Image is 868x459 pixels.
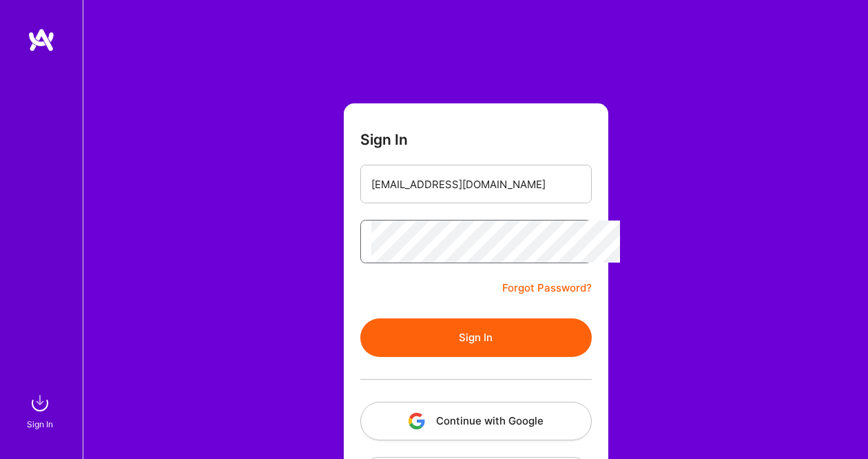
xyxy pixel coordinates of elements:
[502,280,592,296] a: Forgot Password?
[26,389,54,417] img: sign in
[409,413,425,429] img: icon
[27,417,53,431] div: Sign In
[28,28,55,52] img: logo
[29,389,54,431] a: sign inSign In
[360,318,592,357] button: Sign In
[360,131,408,148] h3: Sign In
[360,402,592,440] button: Continue with Google
[371,167,581,202] input: Email...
